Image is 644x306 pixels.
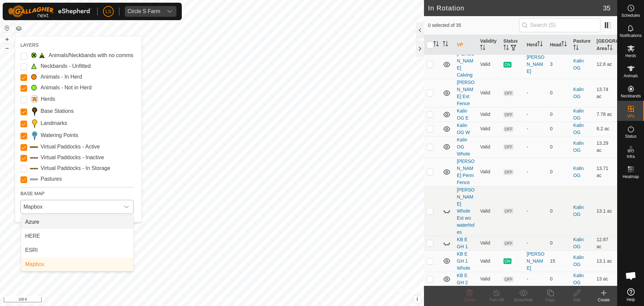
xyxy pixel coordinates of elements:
[561,42,567,47] p-sorticon: Activate to sort
[537,42,543,47] p-sorticon: Activate to sort
[627,298,635,302] span: Help
[547,272,571,286] td: 0
[573,205,584,217] a: Kalin OG
[457,187,475,235] a: [PERSON_NAME] Whole Ext wo waterholes
[527,251,544,272] div: [PERSON_NAME]
[503,112,514,118] span: OFF
[457,137,470,157] a: Kalin OG Whole
[120,200,133,214] div: dropdown trigger
[594,79,617,107] td: 13.74 ac
[433,42,439,47] p-sorticon: Activate to sort
[594,236,617,250] td: 12.87 ac
[8,5,92,17] img: Gallagher Logo
[594,186,617,236] td: 13.1 ac
[563,297,590,303] div: Edit
[547,35,571,55] th: Head
[573,58,584,71] a: Kalin OG
[527,54,544,75] div: [PERSON_NAME]
[573,46,579,51] p-sorticon: Activate to sort
[477,79,500,107] td: Valid
[503,276,514,282] span: OFF
[20,42,133,49] div: LAYERS
[457,273,468,285] a: KB E GH 2
[547,107,571,122] td: 0
[594,250,617,272] td: 13.1 ac
[41,95,55,103] label: Herds
[527,89,544,96] div: -
[547,122,571,136] td: 0
[603,3,610,13] span: 35
[594,122,617,136] td: 8.2 ac
[594,272,617,286] td: 13 ac
[621,13,640,17] span: Schedules
[627,155,635,159] span: Infra
[527,239,544,247] div: -
[594,136,617,158] td: 13.29 ac
[457,159,475,185] a: [PERSON_NAME] Perm Fence
[547,136,571,158] td: 0
[519,18,600,32] input: Search (S)
[573,255,584,267] a: Kalin OG
[547,50,571,79] td: 3
[454,35,477,55] th: VP
[627,114,634,118] span: VPs
[573,123,584,135] a: Kalin OG
[573,166,584,178] a: Kalin OG
[477,50,500,79] td: Valid
[594,50,617,79] td: 12.8 ac
[547,158,571,186] td: 0
[527,125,544,132] div: -
[20,187,133,197] div: BASE MAP
[49,51,133,59] label: Animals/Neckbands with no comms
[41,119,67,127] label: Landmarks
[15,25,23,33] button: Map Layers
[503,126,514,132] span: OFF
[414,296,421,303] button: i
[527,168,544,175] div: -
[127,9,160,14] div: Circle S Farm
[594,35,617,55] th: [GEOGRAPHIC_DATA] Area
[524,35,547,55] th: Herd
[25,218,39,226] span: Azure
[21,215,133,271] ul: Option List
[457,80,475,106] a: [PERSON_NAME] Ext Fence
[503,90,514,96] span: OFF
[417,296,418,302] span: i
[41,143,100,151] label: Virtual Paddocks - Active
[625,54,636,58] span: Herds
[547,236,571,250] td: 0
[573,237,584,249] a: Kalin OG
[620,34,642,38] span: Notifications
[41,107,74,115] label: Base Stations
[105,8,111,15] span: LS
[21,244,133,257] li: ESRI
[41,164,110,172] label: Virtual Paddocks - In Storage
[41,62,91,70] label: Neckbands - Unfitted
[457,51,475,78] a: [PERSON_NAME] Calving
[457,123,470,135] a: Kalin OG W
[623,175,639,179] span: Heatmap
[503,144,514,150] span: OFF
[480,46,485,51] p-sorticon: Activate to sort
[3,35,11,43] button: +
[477,236,500,250] td: Valid
[571,35,594,55] th: Pasture
[590,297,617,303] div: Create
[503,258,512,264] span: ON
[477,136,500,158] td: Valid
[547,79,571,107] td: 0
[3,44,11,52] button: –
[464,298,476,302] span: Delete
[21,229,133,243] li: HERE
[443,42,448,47] p-sorticon: Activate to sort
[573,108,584,121] a: Kalin OG
[527,275,544,282] div: -
[618,286,644,304] a: Help
[624,74,638,78] span: Animals
[25,260,44,268] span: Mapbox
[503,169,514,175] span: OFF
[547,250,571,272] td: 15
[573,140,584,153] a: Kalin OG
[185,297,211,303] a: Privacy Policy
[594,158,617,186] td: 13.71 ac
